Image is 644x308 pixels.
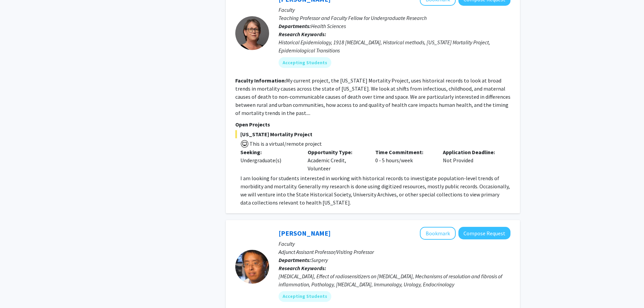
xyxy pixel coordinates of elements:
p: Application Deadline: [443,148,500,156]
button: Add Yujiang Fang to Bookmarks [420,227,456,240]
span: [US_STATE] Mortality Project [235,130,510,138]
fg-read-more: My current project, the [US_STATE] Mortality Project, uses historical records to look at broad tr... [235,77,510,116]
b: Faculty Information: [235,77,286,84]
p: Adjunct Assisant Professor/Visiting Professor [279,248,510,256]
div: Undergraduate(s) [240,156,298,164]
p: Faculty [279,6,510,14]
b: Departments: [279,257,311,263]
mat-chip: Accepting Students [279,57,331,68]
div: [MEDICAL_DATA], Effect of radiosensitizers on [MEDICAL_DATA], Mechanisms of resolution and fibros... [279,272,510,288]
p: Teaching Professor and Faculty Fellow for Undergraduate Research [279,14,510,22]
b: Research Keywords: [279,31,326,38]
button: Compose Request to Yujiang Fang [458,227,510,239]
p: Opportunity Type: [308,148,365,156]
p: Time Commitment: [375,148,433,156]
b: Departments: [279,23,311,29]
iframe: Chat [5,278,29,303]
span: Surgery [311,257,328,263]
mat-chip: Accepting Students [279,291,331,302]
p: Open Projects [235,120,510,128]
p: Faculty [279,240,510,248]
div: 0 - 5 hours/week [370,148,438,172]
b: Research Keywords: [279,265,326,271]
p: Seeking: [240,148,298,156]
span: Health Sciences [311,23,346,29]
div: Academic Credit, Volunteer [303,148,370,172]
div: Not Provided [438,148,505,172]
p: I am looking for students interested in working with historical records to investigate population... [240,174,510,207]
div: Historical Epidemiology, 1918 [MEDICAL_DATA], Historical methods, [US_STATE] Mortality Project, E... [279,38,510,54]
a: [PERSON_NAME] [279,229,331,237]
span: This is a virtual/remote project [249,140,322,147]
